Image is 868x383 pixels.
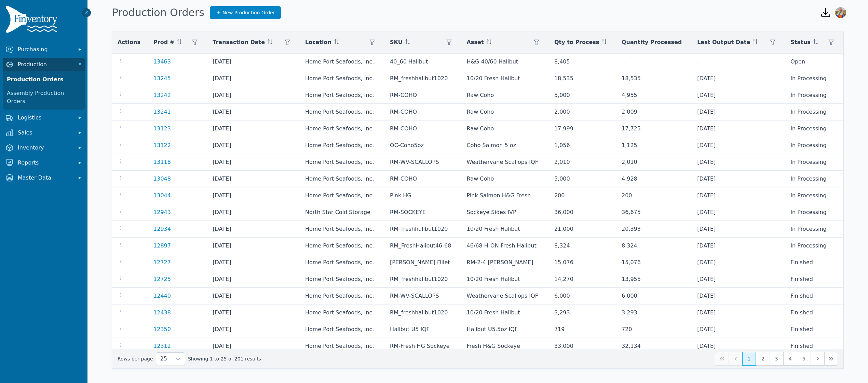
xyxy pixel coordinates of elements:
[616,288,692,304] td: 6,000
[384,54,461,70] td: 40_60 Halibut
[118,38,140,46] span: Actions
[756,352,770,366] button: Page 2
[622,38,682,46] span: Quantity Processed
[770,352,783,366] button: Page 3
[616,238,692,254] td: 8,324
[153,259,171,266] a: 12727
[785,254,843,271] td: Finished
[692,87,785,104] td: [DATE]
[384,171,461,187] td: RM-COHO
[461,70,549,87] td: 10/20 Fresh Halibut
[153,309,171,316] a: 12438
[549,321,616,338] td: 719
[785,54,843,70] td: Open
[207,154,300,171] td: [DATE]
[467,38,484,46] span: Asset
[207,221,300,238] td: [DATE]
[300,54,384,70] td: Home Port Seafoods, Inc.
[549,54,616,70] td: 8,405
[207,338,300,355] td: [DATE]
[18,60,72,69] span: Production
[3,171,85,185] button: Master Data
[18,129,72,137] span: Sales
[616,87,692,104] td: 4,955
[785,137,843,154] td: In Processing
[616,221,692,238] td: 20,393
[692,137,785,154] td: [DATE]
[5,5,60,36] img: Finventory
[384,104,461,120] td: RM-COHO
[300,338,384,355] td: Home Port Seafoods, Inc.
[692,238,785,254] td: [DATE]
[692,204,785,221] td: [DATE]
[616,321,692,338] td: 720
[3,43,85,56] button: Purchasing
[207,288,300,304] td: [DATE]
[300,204,384,221] td: North Star Cold Storage
[384,288,461,304] td: RM-WV-SCALLOPS
[384,87,461,104] td: RM-COHO
[153,38,174,46] span: Prod #
[549,171,616,187] td: 5,000
[300,70,384,87] td: Home Port Seafoods, Inc.
[300,221,384,238] td: Home Port Seafoods, Inc.
[549,137,616,154] td: 1,056
[461,238,549,254] td: 46/68 H-ON Fresh Halibut
[207,271,300,288] td: [DATE]
[824,352,838,366] button: Last Page
[549,238,616,254] td: 8,324
[785,304,843,321] td: Finished
[616,304,692,321] td: 3,293
[207,70,300,87] td: [DATE]
[153,326,171,332] a: 12350
[785,338,843,355] td: Finished
[3,141,85,155] button: Inventory
[692,104,785,120] td: [DATE]
[692,120,785,137] td: [DATE]
[549,221,616,238] td: 21,000
[3,58,85,71] button: Production
[222,9,275,16] span: New Production Order
[153,226,171,232] a: 12934
[785,271,843,288] td: Finished
[207,254,300,271] td: [DATE]
[207,137,300,154] td: [DATE]
[207,204,300,221] td: [DATE]
[616,54,692,70] td: —
[384,154,461,171] td: RM-WV-SCALLOPS
[384,304,461,321] td: RM_freshhalibut1020
[549,154,616,171] td: 2,010
[461,87,549,104] td: Raw Coho
[384,271,461,288] td: RM_freshhalibut1020
[616,137,692,154] td: 1,125
[384,221,461,238] td: RM_freshhalibut1020
[785,87,843,104] td: In Processing
[461,304,549,321] td: 10/20 Fresh Halibut
[153,343,171,349] a: 12312
[300,154,384,171] td: Home Port Seafoods, Inc.
[18,144,72,152] span: Inventory
[549,187,616,204] td: 200
[18,174,72,182] span: Master Data
[153,293,171,299] a: 12440
[785,120,843,137] td: In Processing
[616,271,692,288] td: 13,955
[692,54,785,70] td: -
[461,54,549,70] td: H&G 40/60 Halibut
[811,352,824,366] button: Next Page
[384,254,461,271] td: [PERSON_NAME] Fillet
[153,159,171,165] a: 13118
[785,70,843,87] td: In Processing
[207,87,300,104] td: [DATE]
[300,321,384,338] td: Home Port Seafoods, Inc.
[692,254,785,271] td: [DATE]
[384,238,461,254] td: RM_FreshHalibut46-68
[384,204,461,221] td: RM-SOCKEYE
[554,38,599,46] span: Qty to Process
[692,338,785,355] td: [DATE]
[742,352,756,366] button: Page 1
[549,288,616,304] td: 6,000
[785,104,843,120] td: In Processing
[188,355,261,362] span: Showing 1 to 25 of 201 results
[549,104,616,120] td: 2,000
